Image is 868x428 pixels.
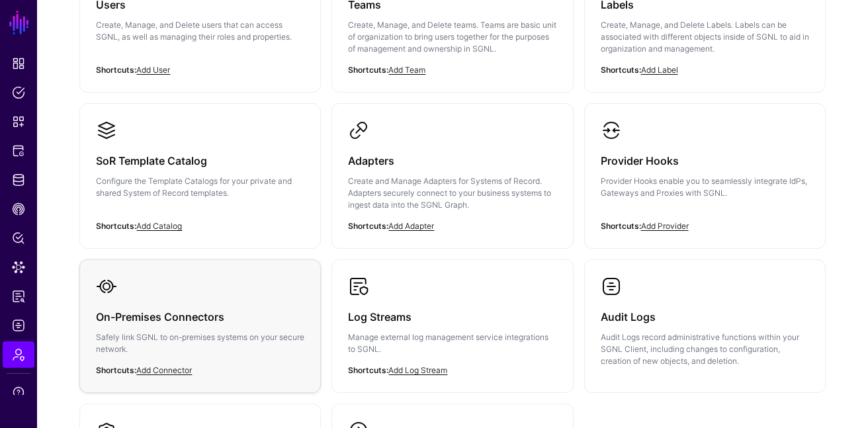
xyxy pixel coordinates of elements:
[601,175,809,199] p: Provider Hooks enable you to seamlessly integrate IdPs, Gateways and Proxies with SGNL.
[12,202,25,216] span: CAEP Hub
[3,196,34,222] a: CAEP Hub
[3,79,34,106] a: Policies
[8,8,30,37] a: SGNL
[348,65,388,75] strong: Shortcuts:
[348,151,556,170] h3: Adapters
[96,19,304,43] p: Create, Manage, and Delete users that can access SGNL, as well as managing their roles and proper...
[12,86,25,99] span: Policies
[585,260,825,383] a: Audit LogsAudit Logs record administrative functions within your SGNL Client, including changes t...
[3,283,34,310] a: Reports
[80,104,320,236] a: SoR Template CatalogConfigure the Template Catalogs for your private and shared System of Record ...
[96,331,304,355] p: Safely link SGNL to on-premises systems on your secure network.
[96,221,136,231] strong: Shortcuts:
[80,260,320,392] a: On-Premises ConnectorsSafely link SGNL to on-premises systems on your secure network.
[388,221,434,231] a: Add Adapter
[12,319,25,332] span: Logs
[3,138,34,164] a: Protected Systems
[3,341,34,368] a: Admin
[96,65,136,75] strong: Shortcuts:
[585,104,825,236] a: Provider HooksProvider Hooks enable you to seamlessly integrate IdPs, Gateways and Proxies with S...
[96,175,304,199] p: Configure the Template Catalogs for your private and shared System of Record templates.
[601,331,809,367] p: Audit Logs record administrative functions within your SGNL Client, including changes to configur...
[348,175,556,211] p: Create and Manage Adapters for Systems of Record. Adapters securely connect to your business syst...
[3,50,34,77] a: Dashboard
[601,151,809,170] h3: Provider Hooks
[12,290,25,303] span: Reports
[3,225,34,251] a: Policy Lens
[601,19,809,55] p: Create, Manage, and Delete Labels. Labels can be associated with different objects inside of SGNL...
[12,115,25,128] span: Snippets
[136,221,182,231] a: Add Catalog
[3,254,34,280] a: Data Lens
[12,173,25,187] span: Identity Data Fabric
[12,57,25,70] span: Dashboard
[136,365,192,375] a: Add Connector
[96,365,136,375] strong: Shortcuts:
[601,221,641,231] strong: Shortcuts:
[12,144,25,157] span: Protected Systems
[348,19,556,55] p: Create, Manage, and Delete teams. Teams are basic unit of organization to bring users together fo...
[348,365,388,375] strong: Shortcuts:
[332,104,572,248] a: AdaptersCreate and Manage Adapters for Systems of Record. Adapters securely connect to your busin...
[348,331,556,355] p: Manage external log management service integrations to SGNL.
[12,348,25,361] span: Admin
[348,308,556,326] h3: Log Streams
[96,308,304,326] h3: On-Premises Connectors
[3,312,34,339] a: Logs
[641,221,689,231] a: Add Provider
[136,65,170,75] a: Add User
[641,65,678,75] a: Add Label
[12,261,25,274] span: Data Lens
[348,221,388,231] strong: Shortcuts:
[3,108,34,135] a: Snippets
[332,260,572,392] a: Log StreamsManage external log management service integrations to SGNL.
[12,232,25,245] span: Policy Lens
[388,365,447,375] a: Add Log Stream
[601,308,809,326] h3: Audit Logs
[3,167,34,193] a: Identity Data Fabric
[12,386,25,399] span: Support
[601,65,641,75] strong: Shortcuts:
[388,65,425,75] a: Add Team
[96,151,304,170] h3: SoR Template Catalog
